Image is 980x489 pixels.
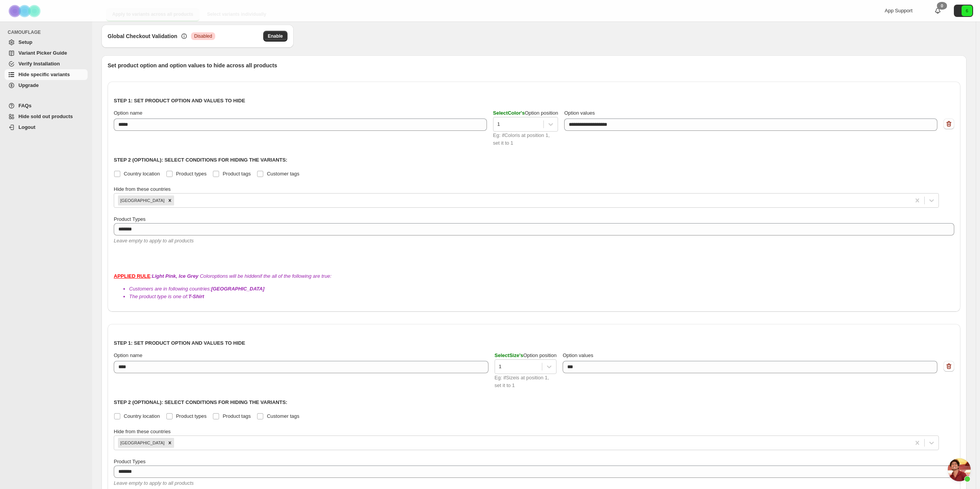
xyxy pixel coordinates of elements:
[495,352,523,358] span: Select Size 's
[108,62,960,69] p: Set product option and option values to hide across all products
[495,374,556,389] div: Eg: if Size is at position 1, set it to 1
[5,48,88,58] a: Variant Picker Guide
[114,216,146,222] span: Product Types
[124,413,160,419] span: Country location
[563,352,593,358] span: Option values
[152,273,198,279] b: Light Pink, Ice Grey
[954,5,973,17] button: Avatar with initials 6
[114,480,194,486] span: Leave empty to apply to all products
[966,8,968,13] text: 6
[6,0,45,22] img: Camouflage
[114,238,194,244] span: Leave empty to apply to all products
[268,33,283,39] span: Enable
[176,171,207,177] span: Product types
[962,5,972,16] span: Avatar with initials 6
[263,31,287,42] button: Enable
[114,429,171,434] span: Hide from these countries
[18,72,70,77] span: Hide specific variants
[5,58,88,69] a: Verify Installation
[5,80,88,91] a: Upgrade
[5,100,88,111] a: FAQs
[937,2,947,10] div: 0
[118,195,166,205] div: [GEOGRAPHIC_DATA]
[108,32,177,40] h3: Global Checkout Validation
[267,413,299,419] span: Customer tags
[114,399,954,406] p: Step 2 (Optional): Select conditions for hiding the variants:
[188,294,204,299] b: T-Shirt
[493,110,525,116] span: Select Color 's
[5,111,88,122] a: Hide sold out products
[18,82,39,88] span: Upgrade
[211,286,264,292] b: [GEOGRAPHIC_DATA]
[114,339,954,347] p: Step 1: Set product option and values to hide
[114,110,142,116] span: Option name
[5,37,88,48] a: Setup
[18,50,67,56] span: Variant Picker Guide
[495,352,556,358] span: Option position
[176,413,207,419] span: Product types
[5,69,88,80] a: Hide specific variants
[18,39,32,45] span: Setup
[18,124,35,130] span: Logout
[18,113,73,119] span: Hide sold out products
[129,286,264,292] span: Customers are in following countries:
[114,352,142,358] span: Option name
[166,438,174,448] div: Remove United Kingdom
[948,458,971,481] div: Open chat
[114,186,171,192] span: Hide from these countries
[223,171,251,177] span: Product tags
[194,33,212,39] span: Disabled
[18,103,32,108] span: FAQs
[114,156,954,164] p: Step 2 (Optional): Select conditions for hiding the variants:
[493,132,558,147] div: Eg: if Color is at position 1, set it to 1
[934,7,942,15] a: 0
[118,438,166,448] div: [GEOGRAPHIC_DATA]
[166,195,174,205] div: Remove United Kingdom
[8,29,88,35] span: CAMOUFLAGE
[267,171,299,177] span: Customer tags
[114,97,954,105] p: Step 1: Set product option and values to hide
[18,61,60,67] span: Verify Installation
[114,273,150,279] strong: APPLIED RULE
[885,8,912,13] span: App Support
[5,122,88,133] a: Logout
[129,294,204,299] span: The product type is one of:
[114,459,146,464] span: Product Types
[493,110,558,116] span: Option position
[223,413,251,419] span: Product tags
[114,272,954,300] div: : Color options will be hidden if the all of the following are true:
[564,110,595,116] span: Option values
[124,171,160,177] span: Country location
